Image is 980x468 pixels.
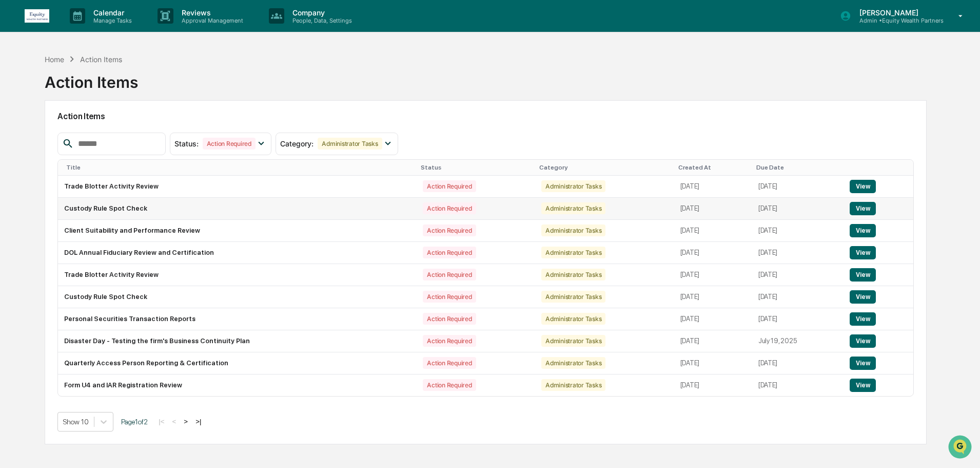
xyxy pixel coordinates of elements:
[58,286,417,308] td: Custody Rule Spot Check
[539,164,670,171] div: Category
[66,164,413,171] div: Title
[541,379,605,391] div: Administrator Tasks
[541,247,605,258] div: Administrator Tasks
[10,150,18,158] div: 🔎
[174,139,199,148] span: Status :
[121,418,148,426] span: Page 1 of 2
[21,129,66,140] span: Preclearance
[10,130,18,139] div: 🖐️
[850,249,876,256] a: View
[752,198,844,220] td: [DATE]
[74,130,83,139] div: 🗄️
[674,352,752,375] td: [DATE]
[58,308,417,330] td: Personal Securities Transaction Reports
[541,313,605,325] div: Administrator Tasks
[850,227,876,234] a: View
[181,417,191,426] button: >
[752,220,844,242] td: [DATE]
[25,9,49,23] img: logo
[423,202,476,214] div: Action Required
[850,290,876,304] button: View
[541,202,605,214] div: Administrator Tasks
[45,55,64,64] div: Home
[423,313,476,325] div: Action Required
[318,138,382,149] div: Administrator Tasks
[674,220,752,242] td: [DATE]
[57,111,914,121] h2: Action Items
[752,330,844,352] td: July 19, 2025
[674,242,752,264] td: [DATE]
[35,79,168,89] div: Start new chat
[752,375,844,396] td: [DATE]
[850,271,876,278] a: View
[850,180,876,193] button: View
[58,375,417,396] td: Form U4 and IAR Registration Review
[850,182,876,190] a: View
[70,125,131,144] a: 🗄️Attestations
[541,269,605,280] div: Administrator Tasks
[541,335,605,347] div: Administrator Tasks
[674,286,752,308] td: [DATE]
[155,417,167,426] button: |<
[752,264,844,286] td: [DATE]
[850,379,876,392] button: View
[850,202,876,215] button: View
[674,375,752,396] td: [DATE]
[35,89,130,97] div: We're available if you need us!
[58,220,417,242] td: Client Suitability and Performance Review
[284,8,357,17] p: Company
[173,17,248,24] p: Approval Management
[80,55,122,64] div: Action Items
[850,246,876,259] button: View
[58,264,417,286] td: Trade Blotter Activity Review
[674,176,752,198] td: [DATE]
[85,129,127,140] span: Attestations
[850,204,876,212] a: View
[423,180,476,192] div: Action Required
[423,247,476,258] div: Action Required
[541,224,605,236] div: Administrator Tasks
[102,174,124,182] span: Pylon
[192,417,204,426] button: >|
[674,330,752,352] td: [DATE]
[541,180,605,192] div: Administrator Tasks
[756,164,840,171] div: Due Date
[752,176,844,198] td: [DATE]
[58,242,417,264] td: DOL Annual Fiduciary Review and Certification
[173,8,248,17] p: Reviews
[752,242,844,264] td: [DATE]
[280,139,313,148] span: Category :
[850,381,876,389] a: View
[752,286,844,308] td: [DATE]
[851,17,944,24] p: Admin • Equity Wealth Partners
[85,8,137,17] p: Calendar
[850,293,876,301] a: View
[947,434,975,462] iframe: Open customer support
[541,357,605,369] div: Administrator Tasks
[174,82,187,94] button: Start new chat
[58,198,417,220] td: Custody Rule Spot Check
[58,330,417,352] td: Disaster Day - Testing the firm's Business Continuity Plan
[421,164,531,171] div: Status
[678,164,748,171] div: Created At
[850,337,876,345] a: View
[674,264,752,286] td: [DATE]
[284,17,357,24] p: People, Data, Settings
[203,138,256,149] div: Action Required
[423,291,476,303] div: Action Required
[423,224,476,236] div: Action Required
[850,268,876,282] button: View
[58,352,417,375] td: Quarterly Access Person Reporting & Certification
[850,224,876,237] button: View
[752,308,844,330] td: [DATE]
[169,417,180,426] button: <
[850,312,876,326] button: View
[423,357,476,369] div: Action Required
[674,308,752,330] td: [DATE]
[6,145,69,163] a: 🔎Data Lookup
[541,291,605,303] div: Administrator Tasks
[752,352,844,375] td: [DATE]
[851,8,944,17] p: [PERSON_NAME]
